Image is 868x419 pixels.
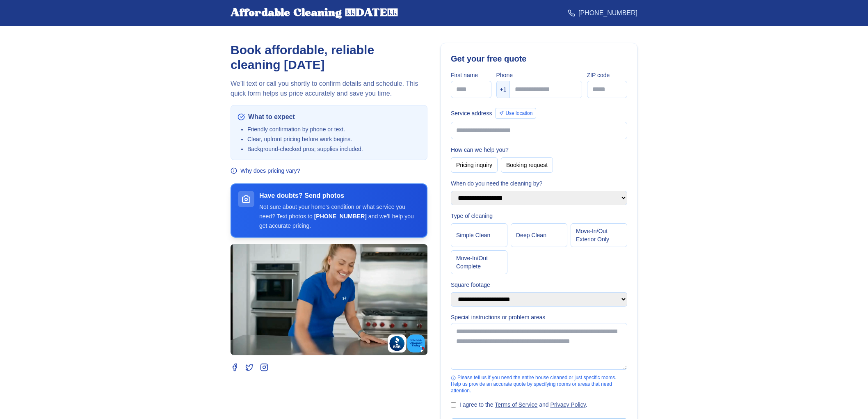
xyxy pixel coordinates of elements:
h3: Have doubts? Send photos [259,191,420,201]
a: [PHONE_NUMBER] [568,8,637,18]
a: Terms of Service [495,401,537,408]
button: Booking request [501,157,553,173]
button: Use location [495,108,536,119]
button: Move‑In/Out Complete [451,250,507,274]
a: Facebook [231,363,239,371]
div: Affordable Cleaning [DATE] [231,7,398,20]
li: Background‑checked pros; supplies included. [247,145,420,153]
label: First name [451,71,491,79]
label: How can we help you? [451,146,627,154]
h2: Get your free quote [451,53,627,64]
a: Twitter [245,363,254,371]
div: +1 [497,81,510,98]
button: Simple Clean [451,223,507,247]
a: Instagram [260,363,268,371]
a: [PHONE_NUMBER] [314,213,367,220]
li: Friendly confirmation by phone or text. [247,125,420,133]
label: Service address [451,109,492,117]
div: Please tell us if you need the entire house cleaned or just specific rooms. Help us provide an ac... [451,374,627,394]
h1: Book affordable, reliable cleaning [DATE] [231,43,427,72]
button: Pricing inquiry [451,157,498,173]
span: What to expect [248,112,295,122]
button: Why does pricing vary? [231,167,300,175]
label: Square footage [451,281,627,289]
p: Not sure about your home's condition or what service you need? Text photos to and we'll help you ... [259,202,420,230]
a: Privacy Policy [550,401,586,408]
label: Type of cleaning [451,212,627,220]
label: ZIP code [587,71,628,79]
li: Clear, upfront pricing before work begins. [247,135,420,143]
button: Deep Clean [511,223,567,247]
label: Special instructions or problem areas [451,313,627,321]
label: When do you need the cleaning by? [451,179,627,188]
button: Move‑In/Out Exterior Only [571,223,627,247]
p: We’ll text or call you shortly to confirm details and schedule. This quick form helps us price ac... [231,79,427,98]
label: Phone [496,71,582,79]
label: I agree to the and . [459,401,587,409]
